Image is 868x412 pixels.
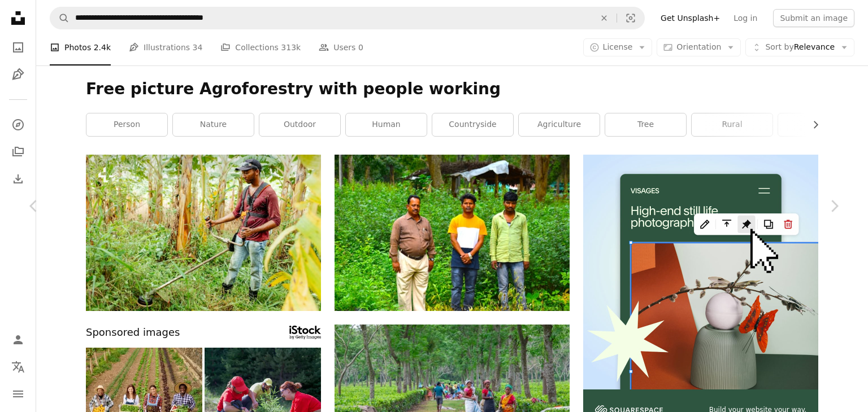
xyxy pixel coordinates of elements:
[603,42,633,51] span: License
[583,155,818,389] img: file-1723602894256-972c108553a7image
[193,41,203,54] span: 34
[259,113,340,136] a: outdoor
[605,113,686,136] a: tree
[86,325,180,341] span: Sponsored images
[7,63,29,86] a: Illustrations
[7,328,29,351] a: Log in / Sign up
[7,141,29,163] a: Collections
[583,38,653,56] button: License
[800,152,868,260] a: Next
[173,113,254,136] a: nature
[617,7,644,29] button: Visual search
[7,113,29,136] a: Explore
[654,9,727,27] a: Get Unsplash+
[358,41,363,54] span: 0
[129,29,202,65] a: Illustrations 34
[335,397,570,407] a: Workers resting in a lush green tea plantation
[50,7,645,29] form: Find visuals sitewide
[657,38,741,56] button: Orientation
[86,155,321,311] img: a man is standing in a field with a hoe
[335,155,570,311] img: A group of men standing next to each other on a lush green field
[346,113,427,136] a: human
[220,29,301,65] a: Collections 313k
[727,9,764,27] a: Log in
[745,38,854,56] button: Sort byRelevance
[692,113,772,136] a: rural
[765,42,793,51] span: Sort by
[86,113,167,136] a: person
[7,36,29,59] a: Photos
[592,7,617,29] button: Clear
[432,113,513,136] a: countryside
[778,113,859,136] a: field
[773,9,854,27] button: Submit an image
[765,42,835,53] span: Relevance
[676,42,721,51] span: Orientation
[86,227,321,238] a: a man is standing in a field with a hoe
[7,383,29,405] button: Menu
[335,227,570,238] a: A group of men standing next to each other on a lush green field
[86,79,818,99] h1: Free picture Agroforestry with people working
[805,113,818,136] button: scroll list to the right
[319,29,363,65] a: Users 0
[50,7,70,29] button: Search Unsplash
[7,356,29,378] button: Language
[281,41,301,54] span: 313k
[519,113,600,136] a: agriculture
